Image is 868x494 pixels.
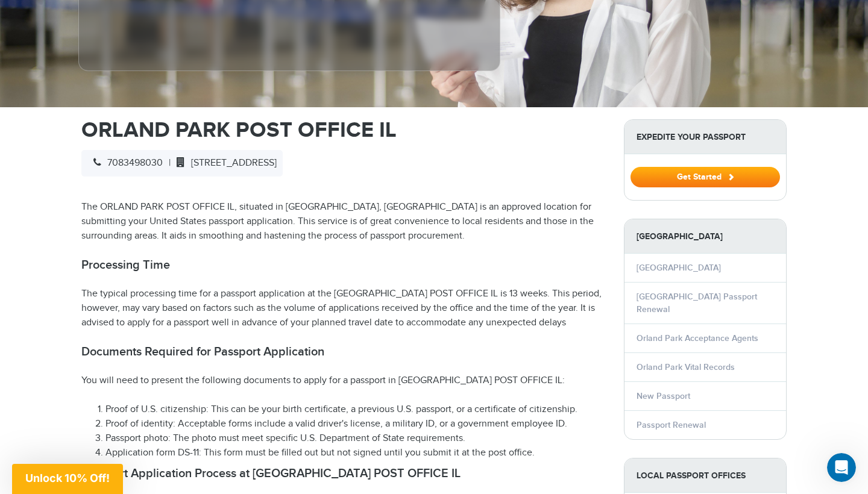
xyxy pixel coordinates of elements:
h2: Passport Application Process at [GEOGRAPHIC_DATA] POST OFFICE IL [81,466,606,481]
a: Orland Park Vital Records [637,362,735,372]
div: | [81,150,283,177]
strong: [GEOGRAPHIC_DATA] [624,219,786,254]
span: Unlock 10% Off! [25,472,110,484]
a: [GEOGRAPHIC_DATA] [637,263,721,273]
span: [STREET_ADDRESS] [171,157,277,169]
p: The ORLAND PARK POST OFFICE IL, situated in [GEOGRAPHIC_DATA], [GEOGRAPHIC_DATA] is an approved l... [81,200,606,243]
li: Proof of identity: Acceptable forms include a valid driver's license, a military ID, or a governm... [105,417,606,431]
strong: Local Passport Offices [624,458,786,493]
a: [GEOGRAPHIC_DATA] Passport Renewal [637,292,757,314]
a: Get Started [631,172,780,181]
h2: Documents Required for Passport Application [81,345,606,359]
p: The typical processing time for a passport application at the [GEOGRAPHIC_DATA] POST OFFICE IL is... [81,287,606,330]
li: Passport photo: The photo must meet specific U.S. Department of State requirements. [105,431,606,446]
h1: ORLAND PARK POST OFFICE IL [81,119,606,141]
div: Unlock 10% Off! [12,464,123,494]
strong: Expedite Your Passport [624,120,786,154]
iframe: Intercom live chat [827,453,856,482]
li: Proof of U.S. citizenship: This can be your birth certificate, a previous U.S. passport, or a cer... [105,402,606,417]
a: Passport Renewal [637,420,706,430]
span: 7083498030 [87,157,163,169]
a: New Passport [637,391,690,401]
p: You will need to present the following documents to apply for a passport in [GEOGRAPHIC_DATA] POS... [81,374,606,388]
a: Orland Park Acceptance Agents [637,333,758,343]
h2: Processing Time [81,258,606,272]
button: Get Started [631,167,780,187]
li: Application form DS-11: This form must be filled out but not signed until you submit it at the po... [105,446,606,460]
